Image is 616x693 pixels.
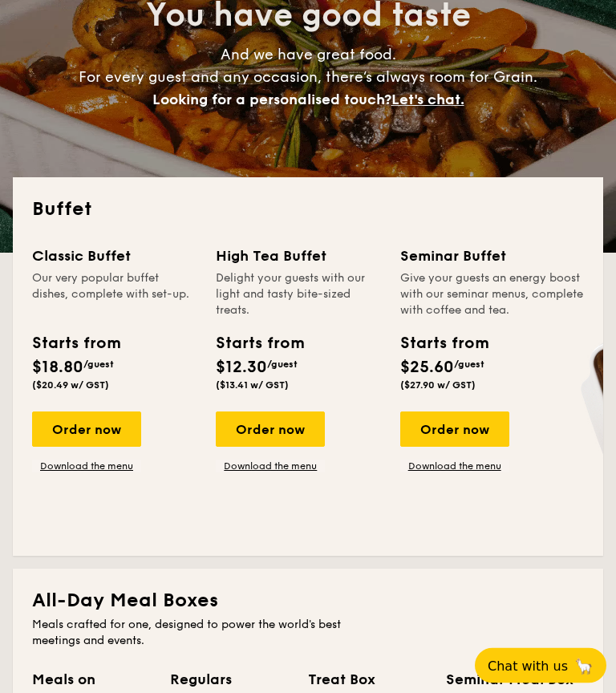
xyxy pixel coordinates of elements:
[400,412,509,448] div: Order now
[170,669,289,691] div: Regulars
[400,460,509,473] a: Download the menu
[32,245,197,268] div: Classic Buffet
[400,380,476,391] span: ($27.90 w/ GST)
[216,271,380,319] div: Delight your guests with our light and tasty bite-sized treats.
[32,460,141,473] a: Download the menu
[32,359,83,378] span: $18.80
[83,359,114,371] span: /guest
[216,380,289,391] span: ($13.41 w/ GST)
[400,359,454,378] span: $25.60
[574,657,594,675] span: 🦙
[400,271,584,319] div: Give your guests an energy boost with our seminar menus, complete with coffee and tea.
[216,460,325,473] a: Download the menu
[454,359,484,371] span: /guest
[32,412,141,448] div: Order now
[267,359,298,371] span: /guest
[32,589,584,614] h2: All-Day Meal Boxes
[216,412,325,448] div: Order now
[488,659,568,674] span: Chat with us
[216,332,292,356] div: Starts from
[32,618,363,650] div: Meals crafted for one, designed to power the world's best meetings and events.
[32,271,197,319] div: Our very popular buffet dishes, complete with set-up.
[216,359,267,378] span: $12.30
[216,245,380,268] div: High Tea Buffet
[446,669,584,691] div: Seminar Meal Box
[32,332,108,356] div: Starts from
[391,91,464,109] span: Let's chat.
[308,669,427,691] div: Treat Box
[475,648,606,683] button: Chat with us🦙
[32,197,584,223] h2: Buffet
[400,245,584,268] div: Seminar Buffet
[32,380,109,391] span: ($20.49 w/ GST)
[400,332,486,356] div: Starts from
